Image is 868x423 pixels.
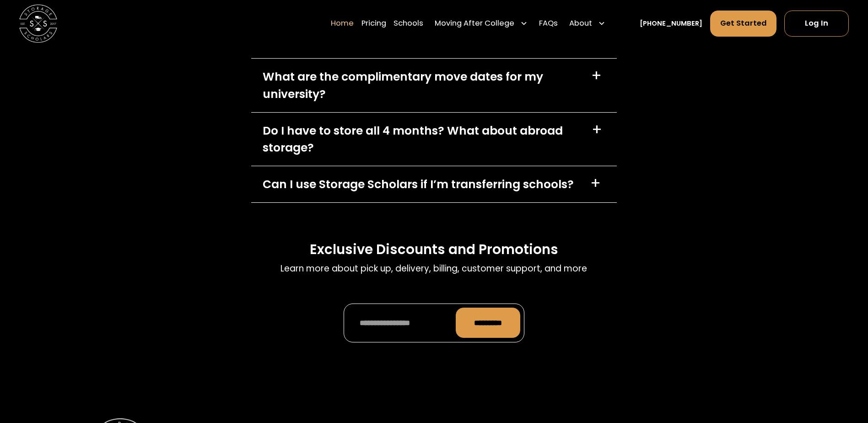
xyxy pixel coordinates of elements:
[263,176,574,193] div: Can I use Storage Scholars if I’m transferring schools?
[539,11,558,37] a: FAQs
[331,11,354,37] a: Home
[640,19,702,29] a: [PHONE_NUMBER]
[310,241,558,258] h3: Exclusive Discounts and Promotions
[394,11,423,37] a: Schools
[361,11,386,37] a: Pricing
[569,18,592,30] div: About
[431,11,532,37] div: Moving After College
[19,5,57,43] a: home
[566,11,609,37] div: About
[263,68,580,103] div: What are the complimentary move dates for my university?
[590,176,601,191] div: +
[592,122,602,137] div: +
[344,304,525,342] form: Promo Form
[263,122,580,157] div: Do I have to store all 4 months? What about abroad storage?
[19,5,57,43] img: Storage Scholars main logo
[591,68,602,83] div: +
[784,11,849,37] a: Log In
[280,262,587,275] p: Learn more about pick up, delivery, billing, customer support, and more
[710,11,777,37] a: Get Started
[435,18,514,30] div: Moving After College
